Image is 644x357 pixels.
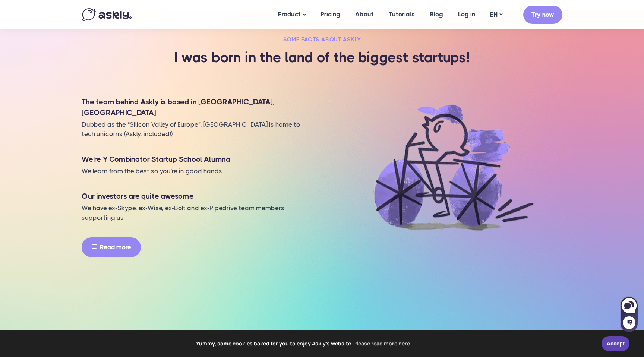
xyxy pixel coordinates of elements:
a: Read more [82,237,141,257]
h3: I was born in the land of the biggest startups! [123,49,521,67]
h4: Our investors are quite awesome [82,191,313,202]
p: Dubbed as the “Silicon Valley of Europe”, [GEOGRAPHIC_DATA] is home to tech unicorns (Askly, incl... [82,120,313,139]
span: Yummy, some cookies baked for you to enjoy Askly's website. [11,338,596,349]
a: EN [483,9,510,20]
p: We have ex-Skype, ex-Wise, ex-Bolt and ex-Pipedrive team members supporting us. [82,203,313,222]
h4: The team behind Askly is based in [GEOGRAPHIC_DATA], [GEOGRAPHIC_DATA] [82,97,313,118]
h4: We're Y Combinator Startup School Alumna [82,154,313,165]
a: Try now [523,6,562,24]
p: We learn from the best so you're in good hands. [82,167,313,176]
h2: Some facts about Askly [123,36,521,43]
img: Askly [82,8,132,21]
a: learn more about cookies [353,338,411,349]
a: Accept [602,336,629,351]
iframe: Askly chat [620,296,638,333]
